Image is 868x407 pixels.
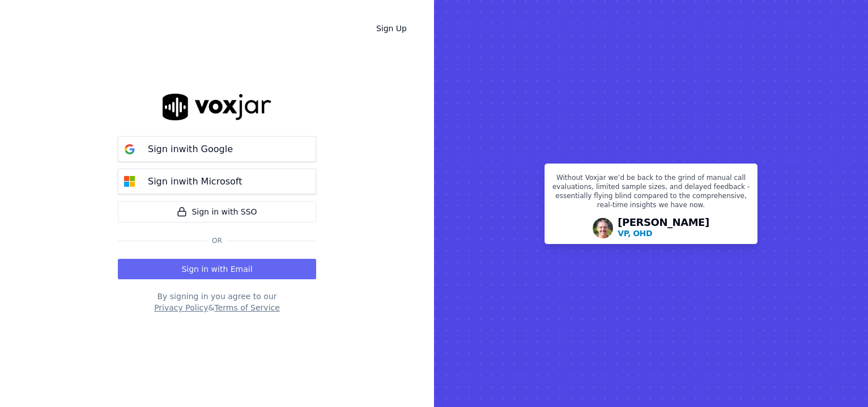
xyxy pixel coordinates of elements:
p: Without Voxjar we’d be back to the grind of manual call evaluations, limited sample sizes, and de... [552,173,750,214]
div: By signing in you agree to our & [118,291,316,313]
p: Sign in with Google [148,142,233,156]
img: google Sign in button [118,138,141,161]
button: Terms of Service [214,302,279,313]
p: VP, OHD [618,228,652,239]
img: microsoft Sign in button [118,170,141,193]
span: Or [207,236,227,245]
img: logo [163,94,271,120]
a: Sign Up [367,18,416,39]
a: Sign in with SSO [118,201,316,223]
div: [PERSON_NAME] [618,217,709,239]
button: Sign inwith Microsoft [118,169,316,194]
button: Sign inwith Google [118,136,316,162]
button: Privacy Policy [154,302,208,313]
button: Sign in with Email [118,259,316,279]
p: Sign in with Microsoft [148,175,242,188]
img: Avatar [593,218,613,238]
